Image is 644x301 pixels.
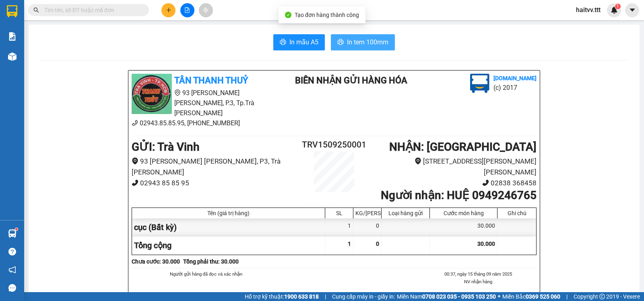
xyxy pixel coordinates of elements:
sup: 1 [615,4,621,9]
strong: 0369 525 060 [526,293,560,300]
b: Người nhận : HUỆ 0949246765 [381,189,537,202]
img: logo.jpg [132,74,172,114]
span: ⚪️ [498,295,500,298]
span: question-circle [8,248,16,255]
img: icon-new-feature [611,6,618,14]
span: aim [203,7,208,13]
div: 0 [353,218,382,237]
div: C ĐÀO GTN [52,25,134,35]
span: notification [8,266,16,274]
span: file-add [184,7,190,13]
b: Tổng phải thu: 30.000 [183,258,239,265]
li: 93 [PERSON_NAME] [PERSON_NAME], P.3, Tp.Trà [PERSON_NAME] [132,88,281,118]
div: Ghi chú [500,210,534,216]
li: 93 [PERSON_NAME] [PERSON_NAME], P3, Trà [PERSON_NAME] [132,156,300,177]
span: Tạo đơn hàng thành công [295,12,359,18]
span: Nhận: [52,7,72,15]
li: [STREET_ADDRESS][PERSON_NAME][PERSON_NAME] [368,156,537,177]
span: In mẫu A5 [289,37,318,47]
span: phone [132,120,138,126]
span: plus [166,7,171,13]
span: environment [132,158,138,164]
div: Loại hàng gửi [384,210,427,216]
div: cục (Bất kỳ) [132,218,325,237]
li: 02943.85.85.95, [PHONE_NUMBER] [132,118,281,128]
span: environment [415,158,421,164]
span: haitvv.ttt [570,5,607,15]
span: Cung cấp máy in - giấy in: [332,292,395,301]
li: NV nhận hàng [420,278,537,285]
span: 1 [616,4,619,9]
input: Tìm tên, số ĐT hoặc mã đơn [44,6,139,15]
button: aim [199,3,213,17]
span: copyright [599,294,605,299]
div: SL [327,210,351,216]
li: 02838 368458 [368,178,537,189]
span: printer [280,39,286,46]
span: 30.000 [477,241,495,247]
span: check-circle [285,12,291,18]
img: warehouse-icon [8,229,17,238]
div: 0903949642 [52,35,134,46]
li: (c) 2017 [493,83,537,93]
b: GỬI : Trà Vinh [132,140,200,154]
img: warehouse-icon [8,52,17,61]
div: Trà Vinh [7,7,47,26]
span: message [8,284,16,292]
b: [DOMAIN_NAME] [493,75,537,81]
span: Miền Nam [397,292,496,301]
span: 1 [348,241,351,247]
button: file-add [180,3,194,17]
button: caret-down [625,3,639,17]
li: 00:37, ngày 15 tháng 09 năm 2025 [420,270,537,278]
span: printer [337,39,344,46]
span: Gửi: [7,8,19,16]
b: NHẬN : [GEOGRAPHIC_DATA] [389,140,537,154]
strong: 1900 633 818 [284,293,319,300]
sup: 1 [15,228,18,230]
b: Chưa cước : 30.000 [132,258,180,265]
div: Tên (giá trị hàng) [134,210,323,216]
h2: TRV1509250001 [300,138,368,152]
div: [GEOGRAPHIC_DATA] [52,7,134,25]
img: logo.jpg [470,74,489,93]
img: logo-vxr [7,5,17,17]
span: caret-down [629,6,636,14]
button: printerIn tem 100mm [331,34,395,50]
span: Tổng cộng [134,241,171,250]
button: printerIn mẫu A5 [273,34,325,50]
span: In tem 100mm [347,37,388,47]
button: plus [161,3,175,17]
span: Miền Bắc [502,292,560,301]
li: 02943 85 85 95 [132,178,300,189]
div: 1 [325,218,353,237]
div: Cước món hàng [432,210,495,216]
span: | [325,292,326,301]
span: CR : [6,52,19,60]
span: 0 [376,241,379,247]
span: | [566,292,568,301]
div: 30.000 [430,218,497,237]
div: KG/[PERSON_NAME] [355,210,379,216]
span: phone [482,179,489,186]
span: Hỗ trợ kỹ thuật: [245,292,319,301]
li: Người gửi hàng đã đọc và xác nhận [148,270,264,278]
div: 80.000 [6,51,48,60]
b: BIÊN NHẬN GỬI HÀNG HÓA [295,75,407,85]
b: TÂN THANH THUỶ [174,75,248,85]
span: search [33,7,39,13]
span: environment [174,89,181,96]
span: phone [132,179,138,186]
img: solution-icon [8,32,17,41]
strong: 0708 023 035 - 0935 103 250 [422,293,496,300]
